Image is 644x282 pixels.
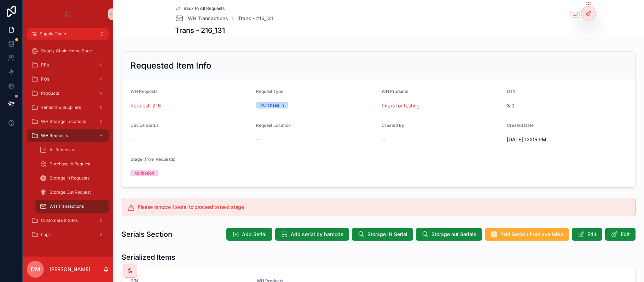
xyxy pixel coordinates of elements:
button: Add serial by barcode [275,228,349,241]
span: -- [256,136,260,143]
span: Request Type [256,89,283,94]
a: Storage Out Request [35,186,109,199]
span: Device Status [130,123,158,128]
h1: Serialized Items [122,252,175,262]
a: WH Transactions [35,200,109,213]
span: Created By [382,123,404,128]
button: Supply Chain [27,28,109,40]
a: All Requests [35,143,109,156]
span: Stage (from Requests) [130,157,175,162]
span: Edit [621,231,630,238]
a: Back to All Requests [175,6,225,11]
span: WH Products [382,89,408,94]
span: -- [382,136,386,143]
span: Products [41,90,59,96]
a: this is for testing [382,102,420,109]
button: Edit [572,228,602,241]
h1: Serials Section [122,229,172,239]
a: Storage In Requests [35,172,109,184]
button: Add Serial (if not available [485,228,569,241]
span: -- [130,136,135,143]
button: Edit [605,228,636,241]
p: [PERSON_NAME] [50,266,90,273]
span: [DATE] 12:05 PM [507,136,627,143]
div: Validation [135,170,154,176]
span: 3.0 [507,102,627,109]
span: Storage Out Request [50,189,91,195]
span: WH Storage Locations [41,119,86,124]
span: Storage IN Serial [367,231,407,238]
a: PRs [27,59,109,71]
span: Customers & Sites [41,218,78,223]
h5: Please remove 1 serial to proceed to next stage [138,205,630,210]
span: Storage In Requests [50,175,89,181]
span: Back to All Requests [184,6,225,11]
span: POs [41,76,49,82]
h2: Requested Item Info [130,60,211,71]
div: Purchase In [260,102,284,108]
span: Purchase in Request [50,161,91,167]
button: Add Serial [226,228,272,241]
img: App logo [62,8,74,20]
a: WH Transactions [175,14,228,23]
span: Supply Chain [40,31,66,37]
a: Logs [27,228,109,241]
span: Edit [587,231,597,238]
a: POs [27,73,109,86]
span: WH Transactions [188,15,228,22]
span: Created Date [507,123,534,128]
span: WH Requests [130,89,157,94]
button: Storage IN Serial [352,228,413,241]
h1: Trans - 216_131 [175,25,225,35]
span: Supply Chain Home Page [41,48,92,54]
a: WH Storage Locations [27,115,109,128]
a: Request: 216 [130,102,161,109]
span: vendors & Suppliers [41,105,81,110]
a: vendors & Suppliers [27,101,109,114]
a: WH Requests [27,129,109,142]
span: Request Location [256,123,291,128]
a: Trans - 216_131 [238,15,273,22]
span: WH Requests [41,133,68,139]
a: Customers & Sites [27,214,109,227]
span: Logs [41,232,51,237]
a: Supply Chain Home Page [27,45,109,57]
span: Add Serial [242,231,267,238]
span: PRs [41,62,49,68]
span: WH Transactions [50,204,84,209]
span: QTY [507,89,516,94]
a: Purchase in Request [35,158,109,170]
span: All Requests [50,147,74,153]
span: Storage out Serials [431,231,476,238]
a: Products [27,87,109,100]
span: Add Serial (if not available [500,231,563,238]
span: DM [31,265,40,274]
span: Add serial by barcode [291,231,343,238]
button: Storage out Serials [416,228,482,241]
div: scrollable content [23,40,113,250]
